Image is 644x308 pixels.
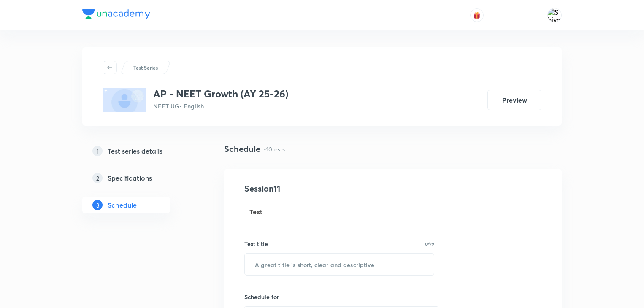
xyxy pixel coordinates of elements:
span: Test [249,207,263,217]
h6: Schedule for [244,292,434,301]
button: Preview [487,90,541,110]
p: 1 [92,146,103,156]
a: 1Test series details [82,143,197,159]
h5: Specifications [108,173,152,183]
h5: Test series details [108,146,162,156]
a: Company Logo [82,9,150,22]
p: 3 [92,200,103,210]
h4: Schedule [224,143,260,155]
a: 2Specifications [82,170,197,186]
img: avatar [473,11,481,19]
p: Test Series [133,64,158,71]
h6: Test title [244,239,268,248]
img: Shivam Drolia [547,8,562,22]
img: Company Logo [82,9,150,19]
p: 2 [92,173,103,183]
p: NEET UG • English [153,102,288,111]
h5: Schedule [108,200,137,210]
p: • 10 tests [264,145,285,154]
h3: AP - NEET Growth (AY 25-26) [153,88,288,100]
h4: Session 11 [244,182,398,195]
img: fallback-thumbnail.png [103,88,146,112]
p: 0/99 [425,242,434,246]
button: avatar [470,8,484,22]
input: A great title is short, clear and descriptive [245,254,434,275]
